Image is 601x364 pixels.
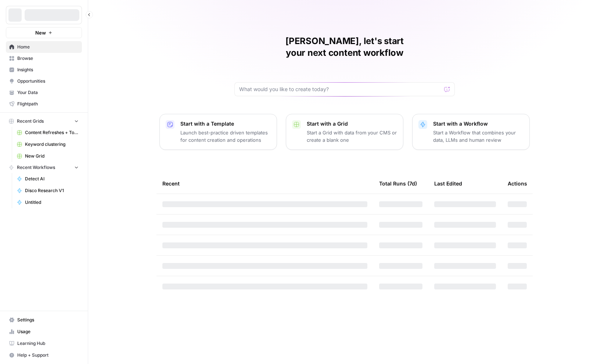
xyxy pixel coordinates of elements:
[180,129,271,144] p: Launch best-practice driven templates for content creation and operations
[434,173,462,194] div: Last Edited
[14,173,82,185] a: Detect AI
[25,141,79,148] span: Keyword clustering
[35,29,46,36] span: New
[25,176,79,182] span: Detect AI
[6,41,82,53] a: Home
[17,101,79,107] span: Flightpath
[25,129,79,136] span: Content Refreshes + Topical Authority
[17,352,79,358] span: Help + Support
[6,98,82,110] a: Flightpath
[17,164,55,171] span: Recent Workflows
[6,27,82,38] button: New
[17,328,79,335] span: Usage
[17,317,79,323] span: Settings
[6,87,82,98] a: Your Data
[14,127,82,138] a: Content Refreshes + Topical Authority
[6,64,82,76] a: Insights
[433,120,523,127] p: Start with a Workflow
[17,78,79,84] span: Opportunities
[234,35,455,59] h1: [PERSON_NAME], let's start your next content workflow
[508,173,527,194] div: Actions
[17,89,79,96] span: Your Data
[286,114,403,150] button: Start with a GridStart a Grid with data from your CMS or create a blank one
[6,116,82,127] button: Recent Grids
[307,129,397,144] p: Start a Grid with data from your CMS or create a blank one
[17,340,79,347] span: Learning Hub
[6,75,82,87] a: Opportunities
[17,66,79,73] span: Insights
[433,129,523,144] p: Start a Workflow that combines your data, LLMs and human review
[239,86,441,93] input: What would you like to create today?
[6,326,82,338] a: Usage
[17,118,44,125] span: Recent Grids
[162,173,367,194] div: Recent
[25,199,79,206] span: Untitled
[17,44,79,50] span: Home
[307,120,397,127] p: Start with a Grid
[25,187,79,194] span: Disco Research V1
[6,338,82,349] a: Learning Hub
[180,120,271,127] p: Start with a Template
[6,53,82,64] a: Browse
[14,185,82,197] a: Disco Research V1
[17,55,79,62] span: Browse
[14,197,82,208] a: Untitled
[6,162,82,173] button: Recent Workflows
[379,173,417,194] div: Total Runs (7d)
[412,114,530,150] button: Start with a WorkflowStart a Workflow that combines your data, LLMs and human review
[159,114,277,150] button: Start with a TemplateLaunch best-practice driven templates for content creation and operations
[14,138,82,150] a: Keyword clustering
[6,314,82,326] a: Settings
[14,150,82,162] a: New Grid
[6,349,82,361] button: Help + Support
[25,153,79,159] span: New Grid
